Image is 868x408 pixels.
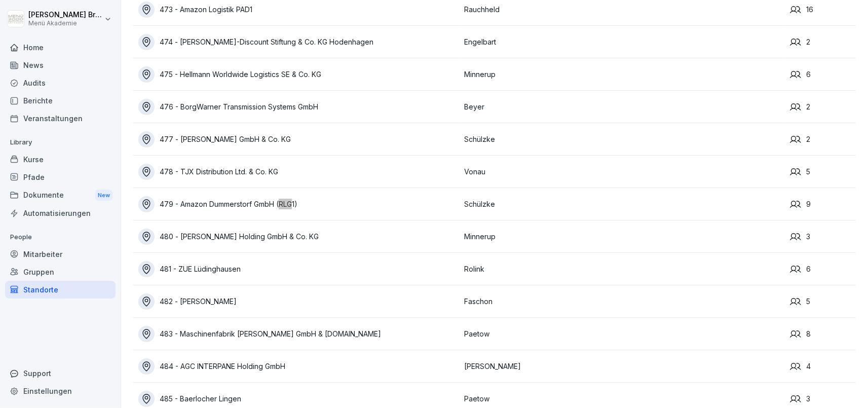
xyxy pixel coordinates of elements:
a: News [5,56,116,74]
td: Engelbart [459,26,785,58]
a: Einstellungen [5,382,116,400]
p: Library [5,134,116,151]
a: 475 - Hellmann Worldwide Logistics SE & Co. KG [138,66,459,83]
div: 8 [790,328,856,340]
div: 2 [790,36,856,48]
a: 484 - AGC INTERPANE Holding GmbH [138,358,459,375]
a: 478 - TJX Distribution Ltd. & Co. KG [138,164,459,180]
a: Kurse [5,151,116,168]
div: 4 [790,361,856,372]
a: 482 - [PERSON_NAME] [138,293,459,310]
div: Dokumente [5,186,116,205]
p: Menü Akademie [28,20,102,27]
a: Veranstaltungen [5,109,116,127]
a: 485 - Baerlocher Lingen [138,391,459,407]
td: Faschon [459,285,785,318]
td: Minnerup [459,220,785,253]
a: Mitarbeiter [5,245,116,263]
a: 481 - ZUE Lüdinghausen [138,261,459,277]
a: Automatisierungen [5,204,116,222]
a: Pfade [5,168,116,186]
p: [PERSON_NAME] Bruns [28,11,102,19]
a: 483 - Maschinenfabrik [PERSON_NAME] GmbH & [DOMAIN_NAME] [138,326,459,342]
td: Schülzke [459,123,785,156]
div: 3 [790,393,856,404]
a: 474 - [PERSON_NAME]-Discount Stiftung & Co. KG Hodenhagen [138,34,459,50]
a: Standorte [5,281,116,299]
div: 5 [790,296,856,307]
a: 476 - BorgWarner Transmission Systems GmbH [138,99,459,115]
a: 473 - Amazon Logistik PAD1 [138,2,459,18]
a: DokumenteNew [5,186,116,205]
a: 477 - [PERSON_NAME] GmbH & Co. KG [138,131,459,147]
td: Minnerup [459,58,785,91]
div: 9 [790,199,856,210]
div: 5 [790,166,856,177]
div: 16 [790,4,856,15]
div: 6 [790,69,856,80]
div: Support [5,364,116,382]
td: Vonau [459,156,785,188]
div: 2 [790,134,856,145]
td: Rolink [459,253,785,285]
p: People [5,229,116,245]
div: 3 [790,231,856,242]
td: Beyer [459,91,785,123]
td: Paetow [459,318,785,350]
div: 6 [790,264,856,275]
a: Home [5,39,116,56]
div: 2 [790,101,856,113]
a: 480 - [PERSON_NAME] Holding GmbH & Co. KG [138,229,459,245]
a: Gruppen [5,263,116,281]
a: 479 - Amazon Dummerstorf GmbH (RLG1) [138,196,459,212]
td: [PERSON_NAME] [459,350,785,383]
a: Berichte [5,92,116,109]
div: New [95,190,112,201]
td: Schülzke [459,188,785,220]
a: Audits [5,74,116,92]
